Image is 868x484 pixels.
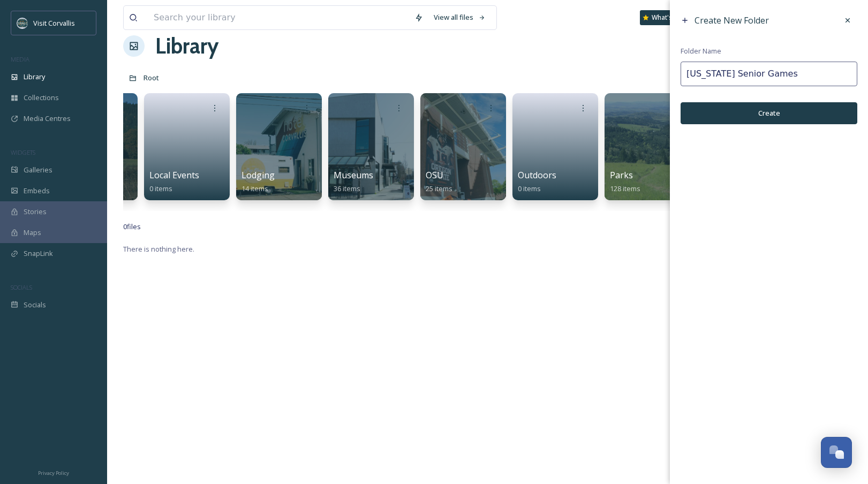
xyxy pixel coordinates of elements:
[144,71,159,84] a: Root
[11,148,35,156] span: WIDGETS
[148,6,409,29] input: Search your library
[11,55,29,63] span: MEDIA
[24,207,47,217] span: Stories
[149,169,199,181] span: Local Events
[155,30,218,62] a: Library
[241,184,268,193] span: 14 items
[640,10,693,25] a: What's New
[241,169,275,181] span: Lodging
[24,228,41,238] span: Maps
[610,184,640,193] span: 128 items
[518,170,556,193] a: Outdoors0 items
[681,62,857,86] input: Name
[426,184,452,193] span: 25 items
[24,72,45,82] span: Library
[334,184,360,193] span: 36 items
[610,170,640,193] a: Parks128 items
[33,18,75,28] span: Visit Corvallis
[426,169,443,181] span: OSU
[144,73,159,82] span: Root
[38,466,69,479] a: Privacy Policy
[695,14,769,26] span: Create New Folder
[518,169,556,181] span: Outdoors
[518,184,541,193] span: 0 items
[610,169,633,181] span: Parks
[123,244,194,254] span: There is nothing here.
[149,170,199,193] a: Local Events0 items
[681,46,721,56] span: Folder Name
[24,165,52,175] span: Galleries
[123,222,141,232] span: 0 file s
[241,170,275,193] a: Lodging14 items
[11,283,32,291] span: SOCIALS
[426,170,452,193] a: OSU25 items
[149,184,172,193] span: 0 items
[24,248,53,259] span: SnapLink
[24,93,59,103] span: Collections
[821,437,852,468] button: Open Chat
[24,186,50,196] span: Embeds
[24,114,71,124] span: Media Centres
[428,7,491,28] a: View all files
[681,102,857,124] button: Create
[38,470,69,477] span: Privacy Policy
[17,18,28,28] img: visit-corvallis-badge-dark-blue-orange%281%29.png
[334,170,373,193] a: Museums36 items
[24,300,46,310] span: Socials
[334,169,373,181] span: Museums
